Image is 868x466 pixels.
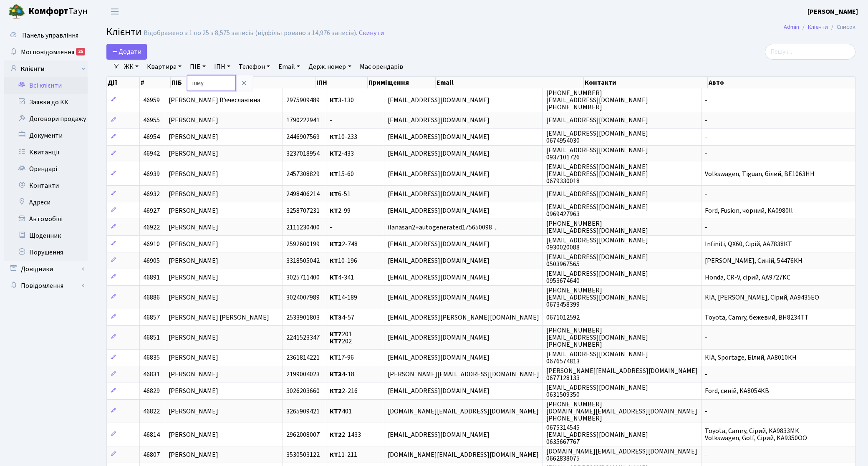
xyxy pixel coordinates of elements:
[705,293,819,302] span: KIA, [PERSON_NAME], Сірий, AA9435EO
[76,48,85,55] div: 25
[330,149,354,159] span: 2-433
[388,223,499,232] span: ilanasan2+autogenerated175650098…
[4,211,88,227] a: Автомобілі
[705,149,707,159] span: -
[143,149,160,159] span: 46942
[546,88,648,112] span: [PHONE_NUMBER] [EMAIL_ADDRESS][DOMAIN_NAME] [PHONE_NUMBER]
[211,60,234,74] a: ІПН
[143,430,160,439] span: 46814
[330,133,357,142] span: 10-233
[4,60,88,77] a: Клієнти
[235,60,273,74] a: Телефон
[330,133,338,142] b: КТ
[22,31,78,40] span: Панель управління
[330,330,342,339] b: КТ7
[705,256,802,265] span: [PERSON_NAME], Синій, 54476KH
[330,239,358,249] span: 2-748
[4,44,88,60] a: Мої повідомлення25
[143,293,160,302] span: 46886
[169,169,218,179] span: [PERSON_NAME]
[546,219,648,235] span: [PHONE_NUMBER] [EMAIL_ADDRESS][DOMAIN_NAME]
[4,127,88,144] a: Документи
[330,96,354,105] span: 3-130
[388,116,490,125] span: [EMAIL_ADDRESS][DOMAIN_NAME]
[107,77,140,88] th: Дії
[330,337,342,346] b: КТ7
[705,133,707,142] span: -
[546,400,697,423] span: [PHONE_NUMBER] [DOMAIN_NAME][EMAIL_ADDRESS][DOMAIN_NAME] [PHONE_NUMBER]
[143,333,160,342] span: 46851
[330,407,342,416] b: КТ7
[143,189,160,199] span: 46932
[169,206,218,215] span: [PERSON_NAME]
[388,149,490,159] span: [EMAIL_ADDRESS][DOMAIN_NAME]
[330,407,352,416] span: 401
[171,77,315,88] th: ПІБ
[286,169,320,179] span: 2457308829
[546,269,648,285] span: [EMAIL_ADDRESS][DOMAIN_NAME] 0953674640
[705,223,707,232] span: -
[286,256,320,265] span: 3318505042
[104,5,125,18] button: Переключити навігацію
[140,77,171,88] th: #
[388,96,490,105] span: [EMAIL_ADDRESS][DOMAIN_NAME]
[143,353,160,363] span: 46835
[28,5,88,19] span: Таун
[143,370,160,379] span: 46831
[359,29,384,37] a: Скинути
[286,116,320,125] span: 1790222941
[808,23,828,31] a: Клієнти
[705,313,809,322] span: Toyota, Camry, бежевий, BH8234ТТ
[330,370,342,379] b: КТ3
[169,293,218,302] span: [PERSON_NAME]
[169,239,218,249] span: [PERSON_NAME]
[388,189,490,199] span: [EMAIL_ADDRESS][DOMAIN_NAME]
[4,261,88,277] a: Довідники
[330,169,338,179] b: КТ
[169,407,218,416] span: [PERSON_NAME]
[546,162,648,186] span: [EMAIL_ADDRESS][DOMAIN_NAME] [EMAIL_ADDRESS][DOMAIN_NAME] 0679330018
[388,273,490,282] span: [EMAIL_ADDRESS][DOMAIN_NAME]
[436,77,583,88] th: Email
[388,387,490,396] span: [EMAIL_ADDRESS][DOMAIN_NAME]
[388,133,490,142] span: [EMAIL_ADDRESS][DOMAIN_NAME]
[330,189,351,199] span: 6-51
[784,23,799,31] a: Admin
[112,47,141,56] span: Додати
[305,60,354,74] a: Держ. номер
[546,236,648,252] span: [EMAIL_ADDRESS][DOMAIN_NAME] 0930020088
[330,206,351,215] span: 2-99
[286,239,320,249] span: 2592600199
[169,313,269,322] span: [PERSON_NAME] [PERSON_NAME]
[705,407,707,416] span: -
[169,370,218,379] span: [PERSON_NAME]
[330,330,352,346] span: 201 202
[286,189,320,199] span: 2498406214
[143,313,160,322] span: 46857
[143,387,160,396] span: 46829
[705,387,769,396] span: Ford, синій, KA8054KB
[286,96,320,105] span: 2975909489
[330,293,338,302] b: КТ
[546,146,648,162] span: [EMAIL_ADDRESS][DOMAIN_NAME] 0937101726
[169,387,218,396] span: [PERSON_NAME]
[807,7,858,17] a: [PERSON_NAME]
[388,206,490,215] span: [EMAIL_ADDRESS][DOMAIN_NAME]
[4,277,88,294] a: Повідомлення
[143,206,160,215] span: 46927
[330,169,354,179] span: 15-60
[286,273,320,282] span: 3025711400
[546,366,698,383] span: [PERSON_NAME][EMAIL_ADDRESS][DOMAIN_NAME] 0677128133
[546,116,648,125] span: [EMAIL_ADDRESS][DOMAIN_NAME]
[143,96,160,105] span: 46959
[828,23,855,32] li: Список
[4,227,88,244] a: Щоденник
[330,430,361,439] span: 2-1433
[546,202,648,219] span: [EMAIL_ADDRESS][DOMAIN_NAME] 0969427963
[546,383,648,399] span: [EMAIL_ADDRESS][DOMAIN_NAME] 0631509350
[143,450,160,459] span: 46807
[4,94,88,111] a: Заявки до КК
[143,169,160,179] span: 46939
[169,256,218,265] span: [PERSON_NAME]
[330,313,342,322] b: КТ3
